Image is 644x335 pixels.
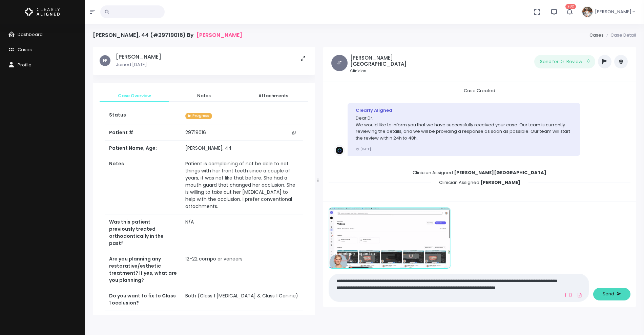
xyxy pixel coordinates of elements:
[589,32,604,38] a: Cases
[534,55,595,68] button: Send for Dr. Review
[181,125,303,141] td: 29719016
[181,156,303,214] td: Patient is complaining of not be able to eat things with her front teeth since a couple of years,...
[456,85,503,96] span: Case Created
[404,167,555,178] span: Clinician Assigned:
[18,31,43,38] span: Dashboard
[356,107,572,114] div: Clearly Aligned
[25,5,60,19] img: Logo Horizontal
[454,169,546,176] b: [PERSON_NAME][GEOGRAPHIC_DATA]
[329,87,630,195] div: scrollable content
[181,288,303,311] td: Both (Class 1 [MEDICAL_DATA] & Class 1 Canine)
[564,292,573,298] a: Add Loom Video
[93,32,242,38] h4: [PERSON_NAME], 44 (#29719016) By
[105,156,181,214] th: Notes
[244,92,303,99] span: Attachments
[181,141,303,156] td: [PERSON_NAME], 44
[116,54,161,60] h5: [PERSON_NAME]
[356,115,572,141] p: Dear Dr. We would like to inform you that we have successfully received your case. Our team is cu...
[576,289,584,301] a: Add Files
[329,208,450,268] img: 884b970f005b4bae998b0ef11a69b816-c1d2e9224f337fa1.gif
[93,47,315,315] div: scrollable content
[105,251,181,288] th: Are you planning any restorative/esthetic treatment? If yes, what are you planning?
[105,92,164,99] span: Case Overview
[565,4,576,9] span: 282
[350,68,425,74] small: Clinician
[18,46,32,53] span: Cases
[174,92,233,99] span: Notes
[18,62,32,68] span: Profile
[480,179,520,186] b: [PERSON_NAME]
[105,288,181,311] th: Do you want to fix to Class 1 occlusion?
[105,125,181,141] th: Patient #
[181,251,303,288] td: 12-22 compo or veneers
[105,107,181,125] th: Status
[604,32,636,39] li: Case Detail
[331,55,348,71] span: JF
[181,214,303,251] td: N/A
[356,147,371,151] small: [DATE]
[334,258,348,263] span: Remove
[593,288,630,300] button: Send
[105,141,181,156] th: Patient Name, Age:
[581,6,594,18] img: Header Avatar
[105,214,181,251] th: Was this patient previously treated orthodontically in the past?
[350,55,425,67] h5: [PERSON_NAME][GEOGRAPHIC_DATA]
[431,177,528,188] span: Clinician Assigned:
[100,55,110,66] span: FP
[196,32,242,38] a: [PERSON_NAME]
[334,252,381,256] p: Frederique - open bite due to appliance | Library | Loom - [DATE]
[595,8,631,15] span: [PERSON_NAME]
[185,113,212,119] span: In Progress
[116,61,161,68] p: Joined [DATE]
[603,291,614,297] span: Send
